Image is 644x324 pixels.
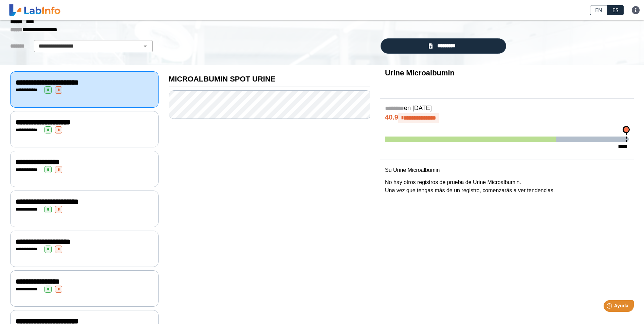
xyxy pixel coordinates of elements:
[385,166,629,174] p: Su Urine Microalbumin
[590,5,607,15] a: EN
[385,69,455,77] b: Urine Microalbumin
[584,298,637,317] iframe: Help widget launcher
[607,5,624,15] a: ES
[385,105,629,112] h5: en [DATE]
[169,75,276,83] b: MICROALBUMIN SPOT URINE
[385,113,629,123] h4: 40.9
[385,178,629,195] p: No hay otros registros de prueba de Urine Microalbumin. Una vez que tengas más de un registro, co...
